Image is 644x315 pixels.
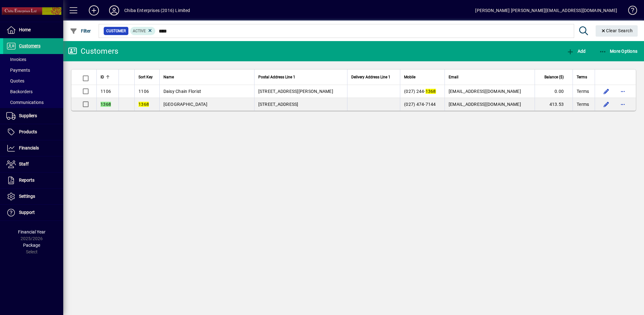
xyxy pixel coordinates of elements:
[404,74,441,81] div: Mobile
[544,74,564,81] span: Balance ($)
[19,129,37,134] span: Products
[535,85,573,98] td: 0.00
[601,86,611,96] button: Edit
[163,102,207,107] span: [GEOGRAPHIC_DATA]
[3,108,63,124] a: Suppliers
[6,78,24,83] span: Quotes
[138,74,153,81] span: Sort Key
[577,101,589,107] span: Terms
[70,28,91,33] span: Filter
[3,156,63,172] a: Staff
[163,74,250,81] div: Name
[3,124,63,140] a: Products
[3,97,63,108] a: Communications
[133,29,146,33] span: Active
[577,74,587,81] span: Terms
[258,74,295,81] span: Postal Address Line 1
[449,74,458,81] span: Email
[449,89,521,94] span: [EMAIL_ADDRESS][DOMAIN_NAME]
[404,74,415,81] span: Mobile
[6,57,26,62] span: Invoices
[19,27,31,32] span: Home
[598,45,639,57] button: More Options
[19,43,40,48] span: Customers
[84,5,104,16] button: Add
[163,74,174,81] span: Name
[3,140,63,156] a: Financials
[258,102,298,107] span: [STREET_ADDRESS]
[19,161,29,167] span: Staff
[475,5,617,15] div: [PERSON_NAME] [PERSON_NAME][EMAIL_ADDRESS][DOMAIN_NAME]
[3,76,63,86] a: Quotes
[68,25,93,37] button: Filter
[3,205,63,221] a: Support
[535,98,573,111] td: 413.53
[567,49,586,54] span: Add
[138,102,149,107] em: 1368
[599,49,638,54] span: More Options
[623,1,636,22] a: Knowledge Base
[3,86,63,97] a: Backorders
[19,194,35,199] span: Settings
[3,54,63,65] a: Invoices
[68,46,118,56] div: Customers
[565,45,587,57] button: Add
[601,99,611,109] button: Edit
[3,22,63,38] a: Home
[601,28,633,33] span: Clear Search
[101,74,104,81] span: ID
[258,89,333,94] span: [STREET_ADDRESS][PERSON_NAME]
[618,99,628,109] button: More options
[577,88,589,94] span: Terms
[19,113,37,118] span: Suppliers
[449,102,521,107] span: [EMAIL_ADDRESS][DOMAIN_NAME]
[163,89,201,94] span: Daisy Chain Florist
[101,74,115,81] div: ID
[3,173,63,188] a: Reports
[19,145,39,150] span: Financials
[596,25,638,37] button: Clear
[138,89,149,94] span: 1106
[6,68,30,73] span: Payments
[106,28,126,34] span: Customer
[618,86,628,96] button: More options
[23,243,40,248] span: Package
[101,102,111,107] em: 1368
[104,5,124,16] button: Profile
[19,210,35,215] span: Support
[6,89,33,94] span: Backorders
[539,74,569,81] div: Balance ($)
[19,178,34,183] span: Reports
[101,89,111,94] span: 1106
[130,27,156,35] mat-chip: Activation Status: Active
[351,74,390,81] span: Delivery Address Line 1
[404,102,436,107] span: (027) 474-7144
[404,89,436,94] span: (027) 244-
[18,229,46,234] span: Financial Year
[449,74,531,81] div: Email
[124,5,190,15] div: Chiba Enterprises (2016) Limited
[3,65,63,76] a: Payments
[3,189,63,204] a: Settings
[6,100,44,105] span: Communications
[426,89,436,94] em: 1368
